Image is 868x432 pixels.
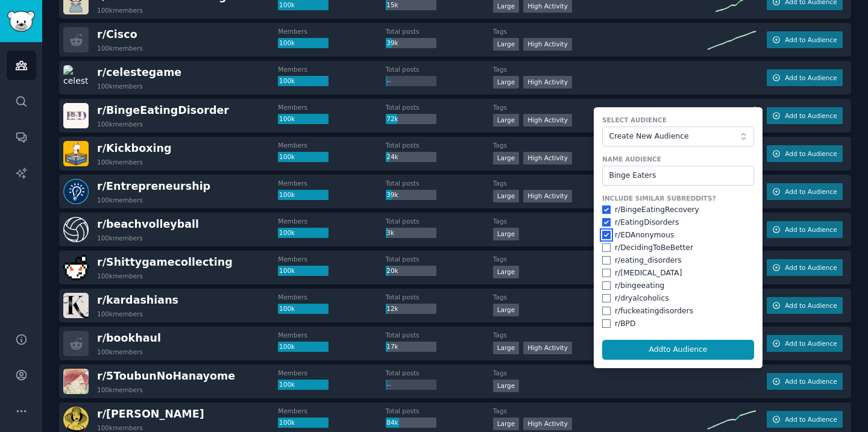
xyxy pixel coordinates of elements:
[278,304,329,315] div: 100k
[493,266,520,278] div: Large
[602,194,754,202] label: Include Similar Subreddits?
[97,408,204,420] span: r/ [PERSON_NAME]
[97,158,143,166] div: 100k members
[386,141,493,149] dt: Total posts
[785,225,837,234] span: Add to Audience
[493,255,708,263] dt: Tags
[97,424,143,432] div: 100k members
[615,281,664,292] div: r/ bingeeating
[278,65,385,74] dt: Members
[278,293,385,301] dt: Members
[97,104,229,116] span: r/ BingeEatingDisorder
[493,217,708,225] dt: Tags
[615,268,682,279] div: r/ [MEDICAL_DATA]
[785,301,837,310] span: Add to Audience
[523,342,572,354] div: High Activity
[97,332,161,344] span: r/ bookhaul
[615,230,674,241] div: r/ EDAnonymous
[615,293,669,304] div: r/ dryalcoholics
[602,340,754,360] button: Addto Audience
[785,111,837,120] span: Add to Audience
[97,44,143,52] div: 100k members
[493,114,520,127] div: Large
[278,255,385,263] dt: Members
[97,28,137,40] span: r/ Cisco
[767,297,843,314] button: Add to Audience
[386,38,436,49] div: 39k
[767,411,843,428] button: Add to Audience
[602,116,754,124] label: Select Audience
[493,76,520,89] div: Large
[278,190,329,201] div: 100k
[493,369,708,377] dt: Tags
[493,27,708,36] dt: Tags
[278,114,329,125] div: 100k
[615,218,679,228] div: r/ EatingDisorders
[767,259,843,276] button: Add to Audience
[615,243,693,254] div: r/ DecidingToBeBetter
[97,370,235,382] span: r/ 5ToubunNoHanayome
[785,263,837,272] span: Add to Audience
[278,369,385,377] dt: Members
[767,31,843,48] button: Add to Audience
[493,141,708,149] dt: Tags
[63,407,89,432] img: Kibbe
[493,103,708,111] dt: Tags
[63,65,89,90] img: celestegame
[278,407,385,415] dt: Members
[63,255,89,280] img: Shittygamecollecting
[386,190,436,201] div: 39k
[386,369,493,377] dt: Total posts
[97,180,210,192] span: r/ Entrepreneurship
[386,304,436,315] div: 12k
[785,187,837,196] span: Add to Audience
[278,266,329,277] div: 100k
[97,142,171,154] span: r/ Kickboxing
[386,103,493,111] dt: Total posts
[97,386,143,394] div: 100k members
[386,331,493,339] dt: Total posts
[493,190,520,202] div: Large
[386,217,493,225] dt: Total posts
[767,183,843,200] button: Add to Audience
[493,179,708,187] dt: Tags
[278,217,385,225] dt: Members
[523,114,572,127] div: High Activity
[386,293,493,301] dt: Total posts
[615,205,699,216] div: r/ BingeEatingRecovery
[97,310,143,318] div: 100k members
[278,342,329,352] div: 100k
[63,141,89,166] img: Kickboxing
[523,418,572,430] div: High Activity
[615,306,693,317] div: r/ fuckeatingdisorders
[523,190,572,202] div: High Activity
[278,152,329,163] div: 100k
[523,38,572,51] div: High Activity
[63,103,89,128] img: BingeEatingDisorder
[767,221,843,238] button: Add to Audience
[386,266,436,277] div: 20k
[767,335,843,352] button: Add to Audience
[785,149,837,158] span: Add to Audience
[97,196,143,204] div: 100k members
[785,339,837,348] span: Add to Audience
[493,65,708,74] dt: Tags
[97,218,199,230] span: r/ beachvolleyball
[97,66,181,78] span: r/ celestegame
[615,255,682,266] div: r/ eating_disorders
[602,155,754,163] label: Name Audience
[602,127,754,147] button: Create New Audience
[493,293,708,301] dt: Tags
[97,348,143,356] div: 100k members
[615,319,635,330] div: r/ BPD
[278,380,329,390] div: 100k
[609,131,741,142] span: Create New Audience
[278,27,385,36] dt: Members
[97,272,143,280] div: 100k members
[767,107,843,124] button: Add to Audience
[493,38,520,51] div: Large
[493,152,520,164] div: Large
[63,369,89,394] img: 5ToubunNoHanayome
[97,82,143,90] div: 100k members
[278,141,385,149] dt: Members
